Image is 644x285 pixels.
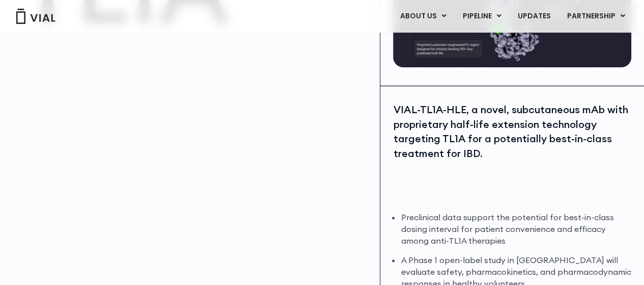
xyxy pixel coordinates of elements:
div: VIAL-TL1A-HLE, a novel, subcutaneous mAb with proprietary half-life extension technology targetin... [393,102,631,161]
a: PIPELINEMenu Toggle [455,8,509,25]
li: Preclinical data support the potential for best-in-class dosing interval for patient convenience ... [401,212,631,247]
a: ABOUT USMenu Toggle [392,8,454,25]
a: PARTNERSHIPMenu Toggle [559,8,633,25]
a: UPDATES [510,8,558,25]
img: Vial Logo [15,9,56,24]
